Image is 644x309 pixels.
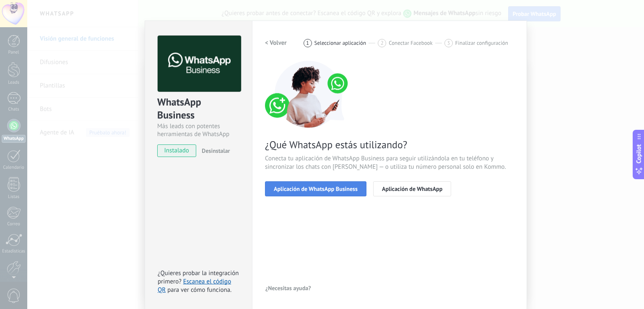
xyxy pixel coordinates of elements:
span: 2 [381,39,384,46]
button: < Volver [265,36,287,51]
span: instalado [158,144,196,157]
span: Aplicación de WhatsApp Business [274,186,358,192]
span: Finalizar configuración [455,40,508,46]
img: connect number [265,61,353,128]
span: Copilot [635,144,643,164]
span: Seleccionar aplicación [314,40,366,46]
button: ¿Necesitas ayuda? [265,282,312,294]
span: ¿Qué WhatsApp estás utilizando? [265,138,514,151]
span: ¿Necesitas ayuda? [265,285,311,291]
button: Aplicación de WhatsApp [373,181,451,196]
button: Desinstalar [198,144,230,157]
img: logo_main.png [158,36,241,92]
div: WhatsApp Business [157,95,240,122]
span: Desinstalar [202,147,230,154]
span: 3 [447,39,450,46]
button: Aplicación de WhatsApp Business [265,181,366,196]
span: 1 [306,39,309,46]
span: Conectar Facebook [389,40,433,46]
a: Escanea el código QR [158,278,231,294]
span: Aplicación de WhatsApp [382,186,442,192]
span: para ver cómo funciona. [167,286,231,294]
h2: < Volver [265,39,287,47]
div: Más leads con potentes herramientas de WhatsApp [157,122,240,138]
span: Conecta tu aplicación de WhatsApp Business para seguir utilizándola en tu teléfono y sincronizar ... [265,154,514,171]
span: ¿Quieres probar la integración primero? [158,269,239,286]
